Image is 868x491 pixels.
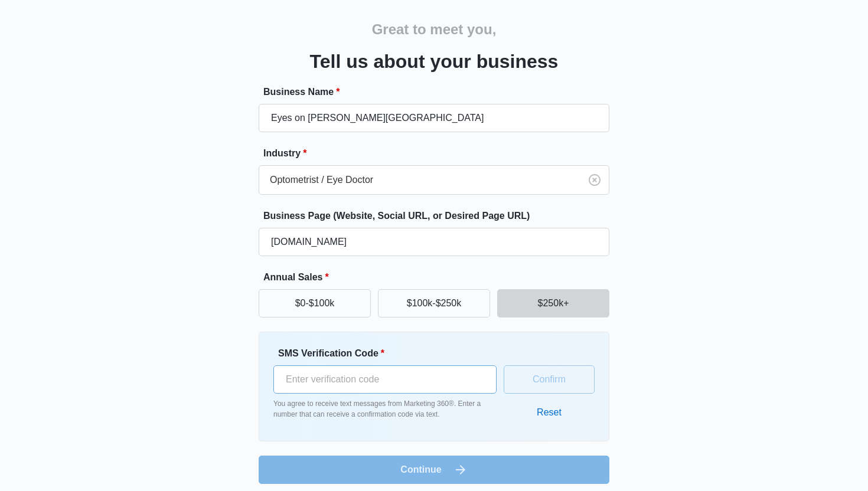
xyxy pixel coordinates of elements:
[378,289,490,317] button: $100k-$250k
[259,104,609,132] input: e.g. Jane's Plumbing
[525,398,573,427] button: Reset
[497,289,609,317] button: $250k+
[273,398,497,420] p: You agree to receive text messages from Marketing 360®. Enter a number that can receive a confirm...
[585,171,604,189] button: Clear
[372,19,497,40] h2: Great to meet you,
[263,146,614,161] label: Industry
[259,228,609,256] input: e.g. janesplumbing.com
[263,85,614,99] label: Business Name
[278,346,501,361] label: SMS Verification Code
[263,270,614,284] label: Annual Sales
[259,289,371,317] button: $0-$100k
[263,209,614,223] label: Business Page (Website, Social URL, or Desired Page URL)
[310,47,559,76] h3: Tell us about your business
[273,365,497,394] input: Enter verification code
